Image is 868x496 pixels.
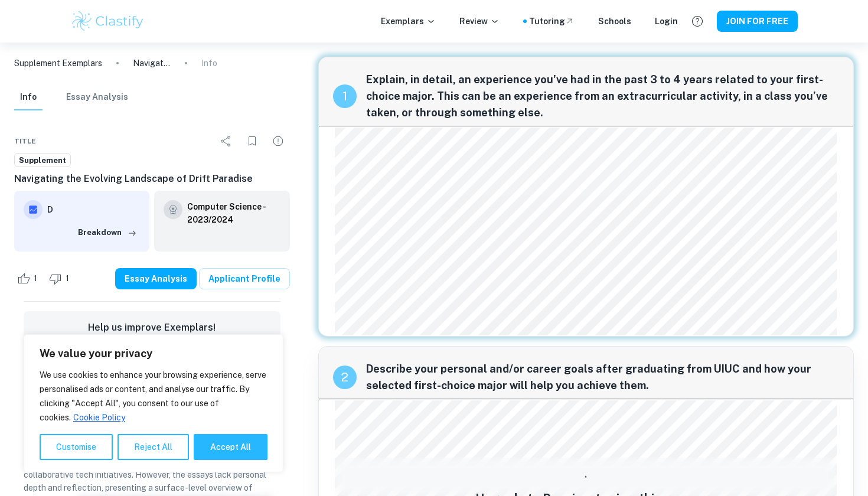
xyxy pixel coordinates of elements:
[40,368,267,425] p: We use cookies to enhance your browsing experience, serve personalised ads or content, and analys...
[15,155,70,167] span: Supplement
[14,172,290,186] h6: Navigating the Evolving Landscape of Drift Paradise
[187,200,280,226] a: Computer Science - 2023/2024
[598,15,631,28] a: Schools
[59,273,76,285] span: 1
[333,84,357,108] div: recipe
[24,334,283,472] div: We value your privacy
[366,361,840,394] span: Describe your personal and/or career goals after graduating from UIUC and how your selected first...
[14,269,44,288] div: Like
[14,153,71,168] a: Supplement
[14,84,43,110] button: Info
[687,11,707,31] button: Help and Feedback
[118,434,189,460] button: Reject All
[133,57,171,70] p: Navigating the Evolving Landscape of Drift Paradise
[14,136,36,146] span: Title
[366,71,840,121] span: Explain, in detail, an experience you've had in the past 3 to 4 years related to your first-choic...
[199,268,290,289] a: Applicant Profile
[40,434,113,460] button: Customise
[27,273,44,285] span: 1
[333,366,357,389] div: recipe
[655,15,678,28] a: Login
[66,84,128,110] button: Essay Analysis
[33,321,271,335] h6: Help us improve Exemplars!
[40,347,267,361] p: We value your privacy
[70,9,145,33] img: Clastify logo
[240,129,264,153] div: Bookmark
[47,203,140,216] h6: D
[266,129,290,153] div: Report issue
[717,11,798,32] button: JOIN FOR FREE
[214,129,238,153] div: Share
[194,434,267,460] button: Accept All
[201,57,217,70] p: Info
[46,269,76,288] div: Dislike
[14,57,102,70] a: Supplement Exemplars
[73,412,126,423] a: Cookie Policy
[115,268,197,289] button: Essay Analysis
[75,224,140,242] button: Breakdown
[529,15,575,28] a: Tutoring
[381,15,436,28] p: Exemplars
[459,15,500,28] p: Review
